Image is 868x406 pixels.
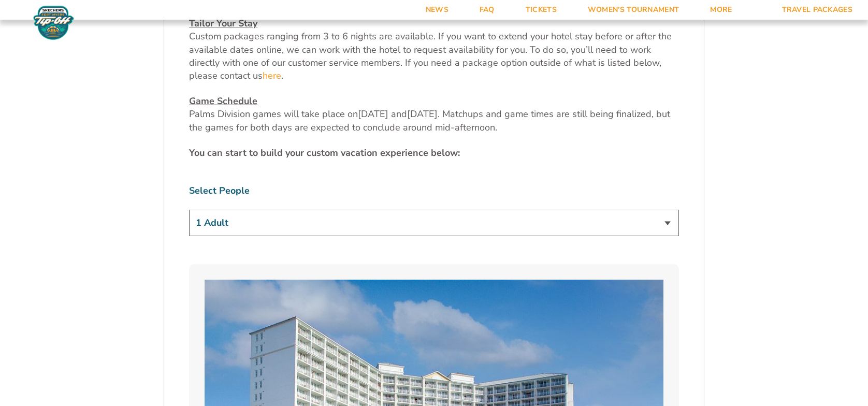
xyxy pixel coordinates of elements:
span: . [281,69,283,82]
p: [DATE]. Matchups and game times are still being finalized, but the games for both days are expect... [189,95,679,134]
span: Game Schedule [189,95,257,107]
a: here [263,69,281,82]
label: Select People [189,184,679,197]
u: Tailor Your Stay [189,17,257,30]
span: Custom packages ranging from 3 to 6 nights are available. If you want to extend your hotel stay b... [189,30,672,82]
span: [DATE] and [358,108,407,120]
strong: You can start to build your custom vacation experience below: [189,147,460,159]
img: Fort Myers Tip-Off [31,5,76,40]
span: Palms Division games will take place on [189,108,358,120]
